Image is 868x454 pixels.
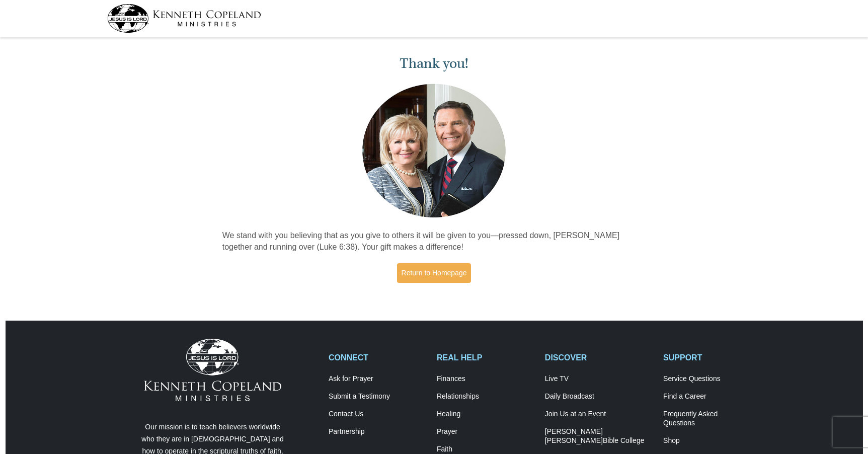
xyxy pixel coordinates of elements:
[329,374,426,384] a: Ask for Prayer
[545,410,653,419] a: Join Us at an Event
[360,82,508,220] img: Kenneth and Gloria
[545,374,653,384] a: Live TV
[663,353,761,362] h2: SUPPORT
[329,427,426,436] a: Partnership
[144,339,281,401] img: Kenneth Copeland Ministries
[663,436,761,445] a: Shop
[603,436,645,444] span: Bible College
[437,392,534,401] a: Relationships
[222,230,646,253] p: We stand with you believing that as you give to others it will be given to you—pressed down, [PER...
[397,263,471,283] a: Return to Homepage
[329,410,426,419] a: Contact Us
[222,55,646,72] h1: Thank you!
[437,445,534,454] a: Faith
[329,353,426,362] h2: CONNECT
[663,374,761,384] a: Service Questions
[545,427,653,445] a: [PERSON_NAME] [PERSON_NAME]Bible College
[545,392,653,401] a: Daily Broadcast
[663,410,761,428] a: Frequently AskedQuestions
[437,410,534,419] a: Healing
[663,392,761,401] a: Find a Career
[329,392,426,401] a: Submit a Testimony
[437,353,534,362] h2: REAL HELP
[437,374,534,384] a: Finances
[545,353,653,362] h2: DISCOVER
[107,4,261,33] img: kcm-header-logo.svg
[437,427,534,436] a: Prayer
